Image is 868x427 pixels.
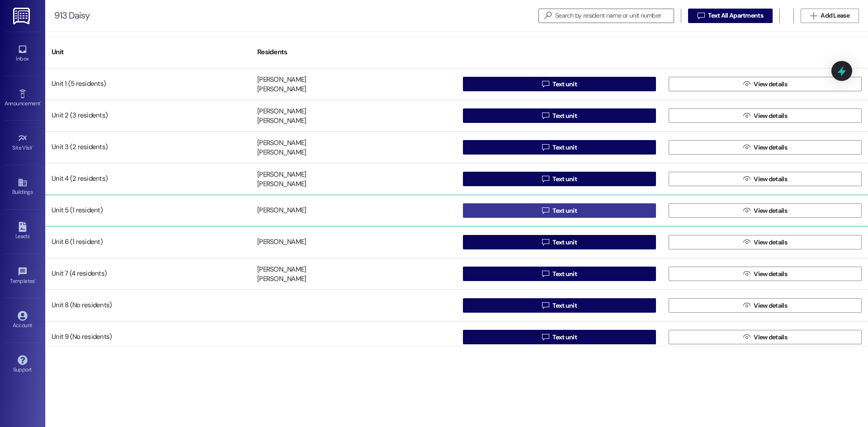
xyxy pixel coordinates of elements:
[669,203,862,218] button: View details
[257,180,306,189] div: [PERSON_NAME]
[251,41,457,63] div: Residents
[45,202,251,220] div: Unit 5 (1 resident)
[669,108,862,123] button: View details
[669,77,862,91] button: View details
[754,238,787,247] span: View details
[542,333,549,341] i: 
[698,12,704,19] i: 
[257,275,306,284] div: [PERSON_NAME]
[552,111,577,121] span: Text unit
[5,42,41,66] a: Inbox
[754,111,787,121] span: View details
[542,207,549,214] i: 
[542,239,549,246] i: 
[257,206,306,216] div: [PERSON_NAME]
[33,143,34,150] span: •
[552,80,577,89] span: Text unit
[552,301,577,310] span: Text unit
[754,174,787,184] span: View details
[45,328,251,346] div: Unit 9 (No residents)
[542,302,549,309] i: 
[821,11,849,20] span: Add Lease
[669,235,862,249] button: View details
[669,330,862,344] button: View details
[743,302,750,309] i: 
[5,175,41,199] a: Buildings
[552,269,577,279] span: Text unit
[669,172,862,186] button: View details
[257,148,306,158] div: [PERSON_NAME]
[463,298,656,313] button: Text unit
[542,112,549,119] i: 
[54,11,90,20] div: 913 Daisy
[754,333,787,342] span: View details
[542,144,549,151] i: 
[669,140,862,155] button: View details
[754,269,787,279] span: View details
[542,270,549,277] i: 
[463,172,656,186] button: Text unit
[5,264,41,288] a: Templates •
[463,235,656,249] button: Text unit
[13,8,32,24] img: ResiDesk Logo
[257,107,306,116] div: [PERSON_NAME]
[5,131,41,155] a: Site Visit •
[463,267,656,281] button: Text unit
[45,138,251,156] div: Unit 3 (2 residents)
[555,9,674,22] input: Search by resident name or unit number
[743,333,750,341] i: 
[45,41,251,63] div: Unit
[743,144,750,151] i: 
[801,9,859,23] button: Add Lease
[754,143,787,152] span: View details
[257,117,306,126] div: [PERSON_NAME]
[688,9,773,23] button: Text All Apartments
[743,239,750,246] i: 
[743,270,750,277] i: 
[45,296,251,314] div: Unit 8 (No residents)
[552,174,577,184] span: Text unit
[708,11,763,20] span: Text All Apartments
[542,80,549,88] i: 
[743,80,750,88] i: 
[743,207,750,214] i: 
[40,99,42,105] span: •
[257,138,306,148] div: [PERSON_NAME]
[754,206,787,216] span: View details
[669,298,862,313] button: View details
[754,80,787,89] span: View details
[463,77,656,91] button: Text unit
[35,277,36,283] span: •
[754,301,787,310] span: View details
[552,143,577,152] span: Text unit
[5,352,41,377] a: Support
[541,11,555,20] i: 
[552,333,577,342] span: Text unit
[5,308,41,333] a: Account
[257,170,306,179] div: [PERSON_NAME]
[257,265,306,274] div: [PERSON_NAME]
[257,85,306,94] div: [PERSON_NAME]
[5,219,41,244] a: Leads
[463,203,656,218] button: Text unit
[810,12,817,19] i: 
[45,170,251,188] div: Unit 4 (2 residents)
[552,206,577,216] span: Text unit
[463,330,656,344] button: Text unit
[45,233,251,251] div: Unit 6 (1 resident)
[552,238,577,247] span: Text unit
[45,75,251,93] div: Unit 1 (5 residents)
[463,140,656,155] button: Text unit
[45,107,251,125] div: Unit 2 (3 residents)
[542,175,549,183] i: 
[463,108,656,123] button: Text unit
[743,175,750,183] i: 
[257,238,306,247] div: [PERSON_NAME]
[257,75,306,84] div: [PERSON_NAME]
[45,265,251,283] div: Unit 7 (4 residents)
[743,112,750,119] i: 
[669,267,862,281] button: View details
